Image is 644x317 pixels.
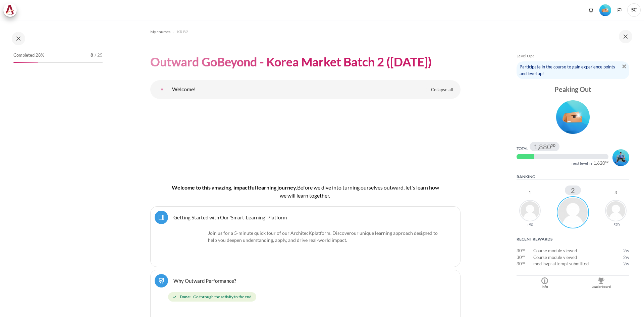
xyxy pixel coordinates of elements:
[431,87,453,93] span: Collapse all
[605,161,608,163] span: xp
[612,148,629,166] div: Level #3
[177,28,188,36] a: KR B2
[517,146,528,151] div: Total
[517,248,522,254] span: 30
[172,229,439,244] p: Join us for a 5-minute quick tour of our ArchitecK platform. Discover
[517,261,522,267] span: 30
[556,100,590,134] img: Level #2
[13,52,44,59] span: Completed 28%
[575,284,628,289] div: Leaderboard
[522,255,525,257] span: xp
[517,53,629,59] h5: Level Up!
[573,276,629,289] a: Leaderboard
[519,200,541,221] img: HyangTae Kim
[614,5,625,15] button: Languages
[155,83,169,96] a: Welcome!
[586,5,596,15] div: Show notification window with no new notifications
[150,54,432,70] h1: Outward GoBeyond - Korea Market Batch 2 ([DATE])
[5,5,15,15] img: Architeck
[168,291,445,303] div: Completion requirements for Why Outward Performance?
[280,184,439,199] span: efore we dive into turning ourselves outward, let's learn how we will learn together.
[612,149,629,166] img: Level #3
[173,277,236,284] a: Why Outward Performance?
[614,191,617,195] div: 3
[517,85,629,94] div: Peaking Out
[593,161,605,165] span: 1,620
[150,29,170,35] span: My courses
[518,284,571,289] div: Info
[95,52,103,59] span: / 25
[622,63,626,68] a: Dismiss notice
[517,61,629,79] div: Participate in the course to gain experience points and level up!
[557,196,589,228] img: SeungKeuk Chung
[517,254,522,261] span: 30
[597,4,614,16] a: Level #2
[3,3,20,17] a: Architeck Architeck
[150,27,461,37] nav: Navigation bar
[533,254,616,261] td: Course module viewed
[534,143,555,150] div: 1,880
[529,191,531,195] div: 1
[172,183,439,200] h4: Welcome to this amazing, impactful learning journey.
[612,223,620,226] div: -570
[172,229,206,263] img: platform logo
[616,254,629,261] td: Thursday, 2 October 2025, 2:16 PM
[13,62,38,63] div: 28%
[517,98,629,134] div: Level #2
[627,3,641,17] a: User menu
[605,200,627,221] img: HyunSoo Do
[193,294,252,300] span: Go through the activity to the end
[173,214,287,220] a: Getting Started with Our 'Smart-Learning' Platform
[533,261,616,267] td: mod_hvp: attempt submitted
[517,174,629,180] h5: Ranking
[150,28,170,36] a: My courses
[522,249,525,251] span: xp
[522,262,525,264] span: xp
[616,248,629,254] td: Thursday, 2 October 2025, 2:17 PM
[517,236,629,242] h5: Recent rewards
[180,294,191,300] strong: Done:
[565,186,581,195] div: 2
[572,161,592,166] div: next level in
[599,4,611,16] img: Level #2
[627,3,641,17] span: SC
[551,144,555,146] span: xp
[517,276,573,289] a: Info
[616,261,629,267] td: Thursday, 2 October 2025, 1:56 PM
[297,184,301,191] span: B
[599,4,611,16] div: Level #2
[91,52,93,59] span: 8
[622,64,626,68] img: Dismiss notice
[527,223,533,226] div: +90
[177,29,188,35] span: KR B2
[426,84,458,96] a: Collapse all
[533,248,616,254] td: Course module viewed
[534,143,551,150] span: 1,880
